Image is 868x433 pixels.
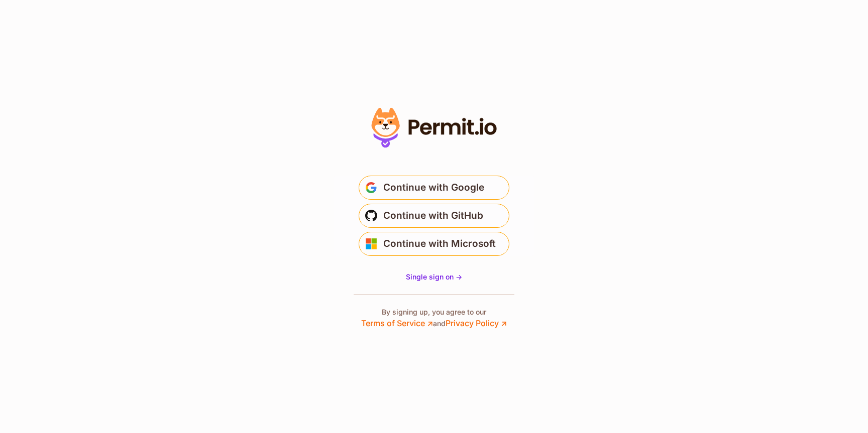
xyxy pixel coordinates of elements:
p: By signing up, you agree to our and [361,307,507,329]
a: Terms of Service ↗ [361,318,433,328]
span: Single sign on -> [406,272,462,281]
button: Continue with Microsoft [359,232,509,256]
button: Continue with Google [359,176,509,200]
span: Continue with Google [383,180,484,196]
a: Privacy Policy ↗ [446,318,507,328]
button: Continue with GitHub [359,204,509,228]
a: Single sign on -> [406,272,462,282]
span: Continue with GitHub [383,208,483,224]
span: Continue with Microsoft [383,236,496,252]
